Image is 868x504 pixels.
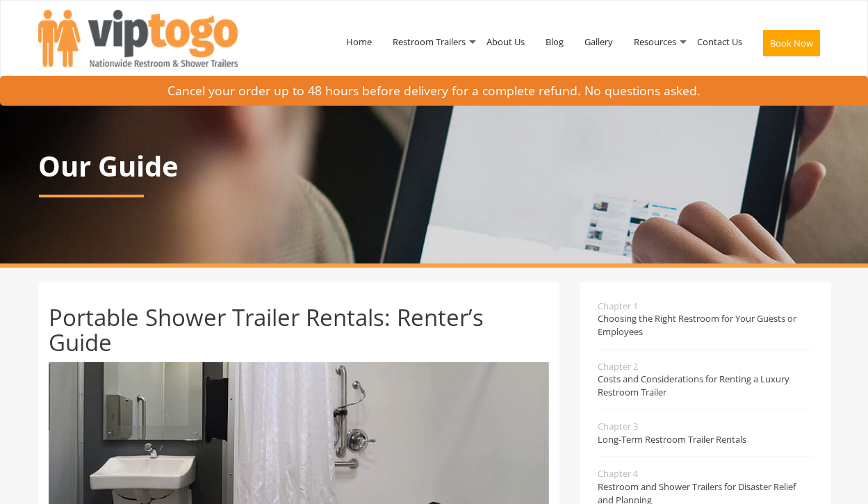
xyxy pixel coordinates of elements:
a: Contact Us [687,6,753,78]
span: Long-Term Restroom Trailer Rentals [598,433,813,446]
a: Resources [623,6,687,78]
img: VIPTOGO [38,10,238,67]
a: Gallery [574,6,623,78]
span: Chapter 1 [598,300,813,313]
span: Chapter 2 [598,360,813,373]
span: Costs and Considerations for Renting a Luxury Restroom Trailer [598,373,813,398]
button: Book Now [763,30,820,56]
span: Chapter 4 [598,467,813,480]
a: About Us [476,6,535,78]
p: Our Guide [38,151,830,181]
a: Chapter 3Long-Term Restroom Trailer Rentals [598,409,813,456]
h1: Portable Shower Trailer Rentals: Renter’s Guide [49,305,549,356]
span: Chapter 3 [598,420,813,433]
a: Chapter 2Costs and Considerations for Renting a Luxury Restroom Trailer [598,350,813,409]
a: Restroom Trailers [382,6,476,78]
a: Book Now [753,6,830,86]
a: Home [336,6,382,78]
a: Blog [535,6,574,78]
a: Chapter 1Choosing the Right Restroom for Your Guests or Employees [598,300,813,349]
span: Choosing the Right Restroom for Your Guests or Employees [598,312,813,338]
